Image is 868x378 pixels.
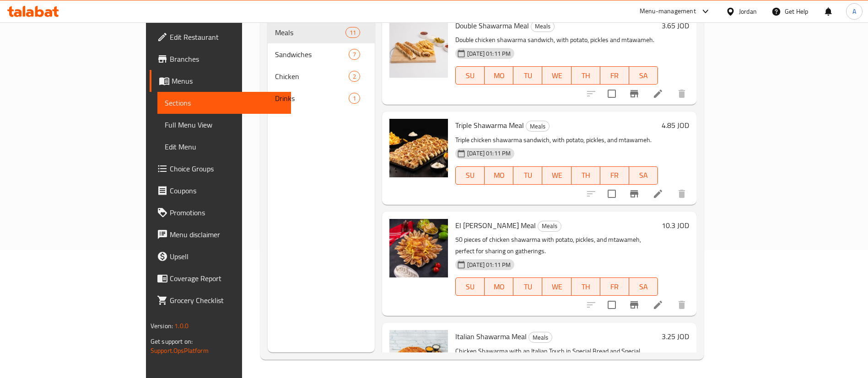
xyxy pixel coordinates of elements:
[170,32,284,43] span: Edit Restaurant
[531,21,554,32] span: Meals
[546,69,567,82] span: WE
[151,335,193,347] span: Get support on:
[623,83,645,105] button: Branch-specific-item
[389,119,448,177] img: Triple Shawarma Meal
[464,149,514,158] span: [DATE] 01:11 PM
[150,267,291,289] a: Coverage Report
[275,49,349,60] span: Sandwiches
[604,169,625,182] span: FR
[268,65,375,87] div: Chicken2
[633,280,654,293] span: SA
[485,277,513,296] button: MO
[575,169,597,182] span: TH
[151,320,173,332] span: Version:
[170,163,284,174] span: Choice Groups
[151,345,209,357] a: Support.OpsPlatform
[170,295,284,306] span: Grocery Checklist
[455,118,524,132] span: Triple Shawarma Meal
[652,88,663,99] a: Edit menu item
[652,299,663,310] a: Edit menu item
[346,28,360,37] span: 11
[662,19,689,32] h6: 3.65 JOD
[157,114,291,136] a: Full Menu View
[459,280,481,293] span: SU
[345,27,360,38] div: items
[157,136,291,158] a: Edit Menu
[349,50,360,59] span: 7
[455,66,485,85] button: SU
[150,48,291,70] a: Branches
[652,188,663,199] a: Edit menu item
[629,277,658,296] button: SA
[600,277,629,296] button: FR
[268,18,375,113] nav: Menu sections
[571,66,600,85] button: TH
[455,166,485,185] button: SU
[464,261,514,269] span: [DATE] 01:11 PM
[150,158,291,180] a: Choice Groups
[488,169,510,182] span: MO
[165,141,284,152] span: Edit Menu
[455,277,485,296] button: SU
[602,295,621,314] span: Select to update
[165,119,284,130] span: Full Menu View
[633,69,654,82] span: SA
[485,166,513,185] button: MO
[170,273,284,284] span: Coverage Report
[150,202,291,224] a: Promotions
[629,166,658,185] button: SA
[571,166,600,185] button: TH
[275,27,345,38] span: Meals
[170,251,284,262] span: Upsell
[575,69,597,82] span: TH
[455,34,658,46] p: Double chicken shawarma sandwich, with potato, pickles and mtawameh.
[389,219,448,277] img: El Shella Shawarma Meal
[464,49,514,58] span: [DATE] 01:11 PM
[542,277,571,296] button: WE
[671,183,693,205] button: delete
[275,93,349,104] span: Drinks
[640,6,696,17] div: Menu-management
[268,21,375,43] div: Meals11
[671,83,693,105] button: delete
[455,134,658,146] p: Triple chicken shawarma sandwich, with potato, pickles, and mtawameh.
[455,218,536,232] span: El [PERSON_NAME] Meal
[600,66,629,85] button: FR
[455,346,658,368] p: Chicken Shawarma with an Italian Touch in Special Bread and Special Sauce.
[349,49,360,60] div: items
[513,66,542,85] button: TU
[662,119,689,132] h6: 4.85 JOD
[455,19,529,32] span: Double Shawarma Meal
[172,75,284,86] span: Menus
[538,221,561,231] span: Meals
[170,185,284,196] span: Coupons
[165,97,284,108] span: Sections
[517,69,539,82] span: TU
[517,280,539,293] span: TU
[157,92,291,114] a: Sections
[600,166,629,185] button: FR
[526,121,550,132] div: Meals
[349,94,360,103] span: 1
[349,93,360,104] div: items
[575,280,597,293] span: TH
[150,289,291,311] a: Grocery Checklist
[633,169,654,182] span: SA
[629,66,658,85] button: SA
[459,169,481,182] span: SU
[513,166,542,185] button: TU
[571,277,600,296] button: TH
[275,71,349,82] span: Chicken
[150,26,291,48] a: Edit Restaurant
[529,332,552,343] span: Meals
[546,280,567,293] span: WE
[526,121,549,132] span: Meals
[542,66,571,85] button: WE
[604,69,625,82] span: FR
[623,183,645,205] button: Branch-specific-item
[268,43,375,65] div: Sandwiches7
[739,6,757,16] div: Jordan
[671,294,693,316] button: delete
